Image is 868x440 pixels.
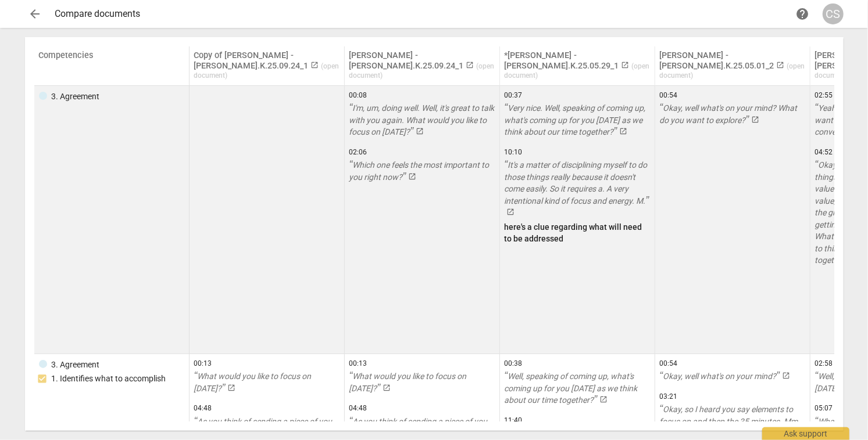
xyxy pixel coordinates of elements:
span: launch [466,61,474,69]
span: launch [416,127,424,135]
span: launch [619,127,627,135]
span: 11:40 [505,416,650,425]
span: help [796,7,810,21]
span: launch [311,61,319,69]
span: 00:54 [660,91,805,100]
span: Okay, well what's on your mind? [660,372,780,381]
a: Well, speaking of coming up, what's coming up for you [DATE] as we think about our time together? [505,370,650,406]
a: [PERSON_NAME] - [PERSON_NAME].K.25.09.24_1 (open document) [349,51,495,80]
a: Which one feels the most important to you right now? [349,159,495,183]
span: 00:13 [194,359,340,369]
span: launch [621,61,630,69]
span: It's a matter of disciplining myself to do those things really because it doesn't come easily. So... [505,160,649,205]
span: 10:10 [505,147,650,157]
span: launch [751,116,759,124]
span: launch [599,395,608,403]
a: Very nice. Well, speaking of coming up, what's coming up for you [DATE] as we think about our tim... [505,102,650,138]
span: launch [777,61,785,69]
span: 00:54 [660,359,805,369]
div: 3. Agreement [52,91,100,103]
button: CS [823,3,844,24]
span: launch [507,208,515,216]
a: Copy of [PERSON_NAME] - [PERSON_NAME].K.25.09.24_1 (open document) [194,51,340,80]
div: Ask support [762,427,849,440]
a: *[PERSON_NAME] - [PERSON_NAME].K.25.05.29_1 (open document) [505,51,650,80]
div: 1. Identifies what to accomplish [52,373,166,385]
span: launch [227,384,235,392]
span: Well, speaking of coming up, what's coming up for you [DATE] as we think about our time together? [505,372,638,405]
a: What would you like to focus on [DATE]? [194,370,340,394]
a: Okay, well what's on your mind? What do you want to explore? [660,102,805,126]
span: 02:06 [349,147,495,157]
a: [PERSON_NAME] - [PERSON_NAME].K.25.05.01_2 (open document) [660,51,805,80]
div: 3. Agreement [52,359,100,371]
span: Which one feels the most important to you right now? [349,160,490,182]
span: launch [782,372,790,380]
span: launch [408,172,416,181]
span: 04:48 [194,403,340,413]
span: 00:37 [505,91,650,100]
a: Okay, well what's on your mind? [660,370,805,383]
span: Okay, well what's on your mind? What do you want to explore? [660,103,798,125]
span: What would you like to focus on [DATE]? [349,372,467,393]
span: Very nice. Well, speaking of coming up, what's coming up for you [DATE] as we think about our tim... [505,103,646,136]
div: Compare documents [55,9,792,19]
a: Help [792,3,813,24]
span: I'm, um, doing well. Well, it's great to talk with you again. What would you like to focus on [DA... [349,103,495,136]
a: What would you like to focus on [DATE]? [349,370,495,394]
span: launch [383,384,391,392]
th: Competencies [34,46,190,86]
span: 04:48 [349,403,495,413]
p: here's a clue regarding what will need to be addressed [505,221,650,245]
a: I'm, um, doing well. Well, it's great to talk with you again. What would you like to focus on [DA... [349,102,495,138]
span: What would you like to focus on [DATE]? [194,372,312,393]
a: It's a matter of disciplining myself to do those things really because it doesn't come easily. So... [505,159,650,219]
span: 00:13 [349,359,495,369]
span: 03:21 [660,392,805,402]
span: arrow_back [28,7,42,21]
span: 00:08 [349,91,495,100]
span: 00:38 [505,359,650,369]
